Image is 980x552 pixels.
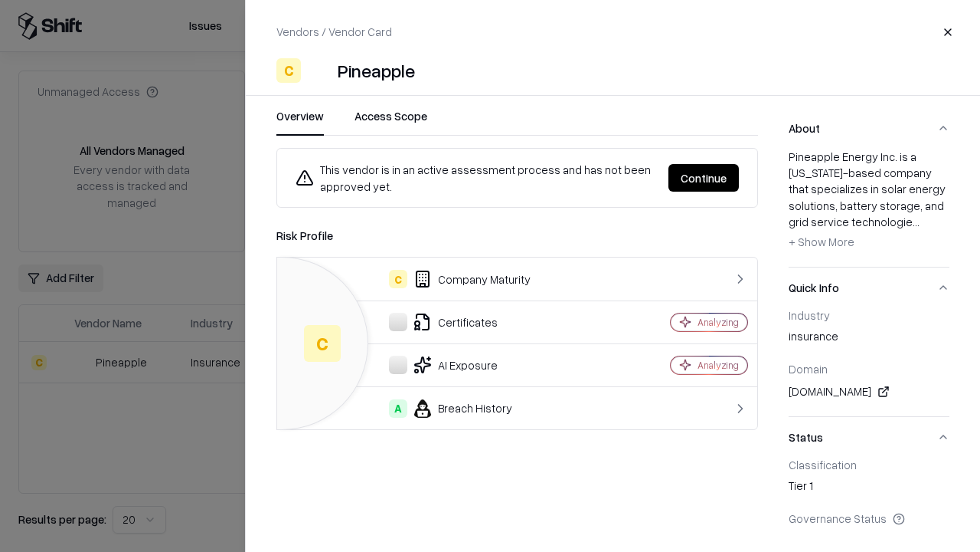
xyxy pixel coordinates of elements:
img: Pineapple [307,58,332,83]
button: Quick Info [789,268,949,308]
button: Overview [276,108,324,136]
div: Analyzing [697,359,739,372]
button: Status [789,417,949,458]
span: + Show More [789,235,854,248]
div: This vendor is in an active assessment process and has not been approved yet. [296,161,656,195]
div: Governance Status [789,511,949,525]
span: ... [913,215,920,228]
div: Quick Info [789,308,949,416]
div: Certificates [289,313,617,331]
div: C [389,270,407,288]
div: Tier 1 [789,478,949,499]
p: Vendors / Vendor Card [276,24,392,40]
div: Industry [789,308,949,322]
div: Company Maturity [289,270,617,288]
div: [DOMAIN_NAME] [789,383,949,401]
div: Pineapple Energy Inc. is a [US_STATE]-based company that specializes in solar energy solutions, b... [789,149,949,255]
div: Pineapple [338,58,415,83]
button: About [789,108,949,149]
div: Risk Profile [276,226,758,245]
div: C [276,58,301,83]
div: AI Exposure [289,356,617,374]
div: Breach History [289,399,617,418]
div: Classification [789,458,949,472]
div: C [304,325,341,362]
div: Analyzing [697,316,739,329]
div: About [789,149,949,267]
div: Domain [789,362,949,376]
button: Access Scope [354,108,427,136]
button: Continue [668,164,739,192]
div: A [389,399,407,418]
div: insurance [789,328,949,350]
button: + Show More [789,230,854,255]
